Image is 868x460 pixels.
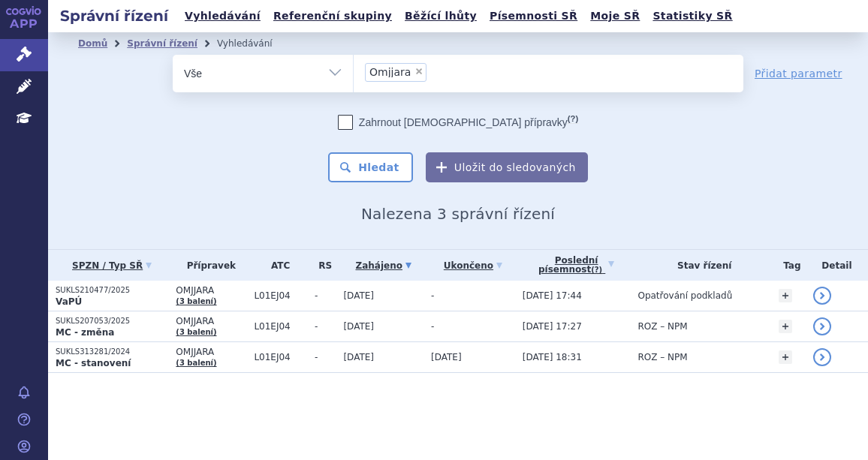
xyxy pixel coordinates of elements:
strong: MC - stanovení [56,358,131,368]
a: Správní řízení [127,38,197,49]
a: + [779,289,792,302]
span: OMJJARA [176,285,246,296]
th: Přípravek [168,250,246,281]
a: Vyhledávání [180,6,265,26]
span: L01EJ04 [254,290,307,301]
span: [DATE] [343,290,374,301]
span: [DATE] 18:31 [523,352,582,362]
abbr: (?) [568,114,578,124]
input: Omjjara [431,62,439,81]
span: L01EJ04 [254,321,307,332]
span: - [315,290,336,301]
a: (3 balení) [176,328,216,336]
span: ROZ – NPM [637,352,687,362]
span: [DATE] 17:27 [523,321,582,332]
a: Písemnosti SŘ [485,6,582,26]
span: OMJJARA [176,316,246,326]
li: Vyhledávání [217,32,292,55]
h2: Správní řízení [48,5,180,26]
th: Detail [806,250,868,281]
span: ROZ – NPM [637,321,687,332]
span: [DATE] [343,321,374,332]
a: Poslednípísemnost(?) [523,250,631,281]
span: Nalezena 3 správní řízení [361,205,555,223]
span: - [315,352,336,362]
th: Tag [771,250,806,281]
a: (3 balení) [176,359,216,367]
a: (3 balení) [176,297,216,305]
button: Hledat [328,152,413,182]
span: Omjjara [369,67,411,77]
button: Uložit do sledovaných [426,152,588,182]
span: [DATE] [343,352,374,362]
a: SPZN / Typ SŘ [56,255,168,276]
span: Opatřování podkladů [637,290,732,301]
th: ATC [246,250,307,281]
span: - [431,321,434,332]
a: Domů [78,38,107,49]
a: Přidat parametr [755,66,842,81]
a: Moje SŘ [586,6,644,26]
span: [DATE] 17:44 [523,290,582,301]
span: - [315,321,336,332]
abbr: (?) [591,266,602,275]
label: Zahrnout [DEMOGRAPHIC_DATA] přípravky [338,115,578,130]
span: OMJJARA [176,347,246,357]
a: detail [813,317,831,335]
strong: MC - změna [56,327,114,338]
th: Stav řízení [630,250,770,281]
strong: VaPÚ [56,296,82,307]
a: Zahájeno [343,255,423,276]
span: [DATE] [431,352,462,362]
span: L01EJ04 [254,352,307,362]
a: Běžící lhůty [400,6,481,26]
a: detail [813,348,831,366]
a: Ukončeno [431,255,515,276]
p: SUKLS210477/2025 [56,285,168,296]
p: SUKLS313281/2024 [56,347,168,357]
a: detail [813,287,831,305]
th: RS [307,250,336,281]
a: Statistiky SŘ [648,6,737,26]
span: × [414,67,423,76]
a: + [779,320,792,333]
a: Referenční skupiny [269,6,396,26]
p: SUKLS207053/2025 [56,316,168,326]
a: + [779,350,792,364]
span: - [431,290,434,301]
